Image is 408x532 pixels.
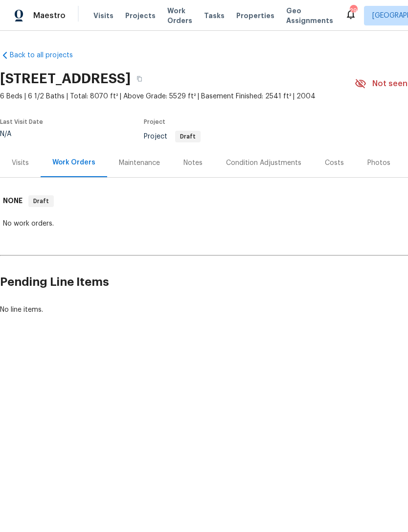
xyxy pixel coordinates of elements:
[52,158,95,167] div: Work Orders
[183,158,203,168] div: Notes
[131,70,148,88] button: Copy Address
[367,158,390,168] div: Photos
[226,158,301,168] div: Condition Adjustments
[125,11,156,21] span: Projects
[176,134,200,139] span: Draft
[119,158,160,168] div: Maintenance
[167,6,192,25] span: Work Orders
[325,158,344,168] div: Costs
[29,196,53,206] span: Draft
[144,133,201,140] span: Project
[204,12,225,19] span: Tasks
[3,195,23,207] h6: NONE
[236,11,274,21] span: Properties
[286,6,333,25] span: Geo Assignments
[93,11,113,21] span: Visits
[33,11,66,21] span: Maestro
[350,6,357,16] div: 29
[144,119,165,125] span: Project
[12,158,29,168] div: Visits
